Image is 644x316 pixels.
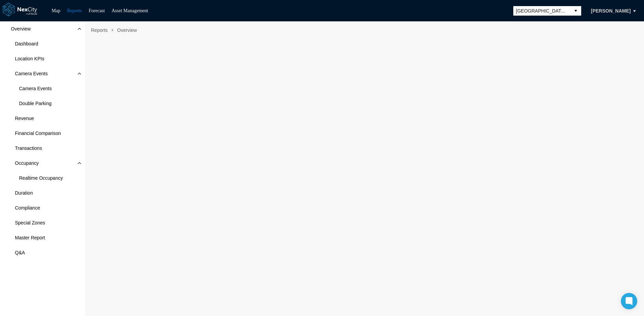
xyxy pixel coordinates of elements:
[15,70,48,77] span: Camera Events
[15,190,33,196] span: Duration
[89,8,105,13] a: Forecast
[15,115,34,122] span: Revenue
[15,55,44,62] span: Location KPIs
[114,25,140,36] span: Overview
[15,234,45,241] span: Master Report
[15,130,61,137] span: Financial Comparison
[15,204,40,211] span: Compliance
[570,6,581,16] button: select
[584,5,638,17] button: [PERSON_NAME]
[52,8,60,13] a: Map
[15,249,25,256] span: Q&A
[11,25,31,32] span: Overview
[67,8,82,13] a: Reports
[112,8,148,13] a: Asset Management
[19,175,63,181] span: Realtime Occupancy
[516,7,568,14] span: [GEOGRAPHIC_DATA][PERSON_NAME]
[88,25,110,36] span: Reports
[15,160,39,166] span: Occupancy
[15,219,45,226] span: Special Zones
[19,85,52,92] span: Camera Events
[19,100,52,107] span: Double Parking
[15,145,42,152] span: Transactions
[15,40,38,47] span: Dashboard
[591,7,631,14] span: [PERSON_NAME]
